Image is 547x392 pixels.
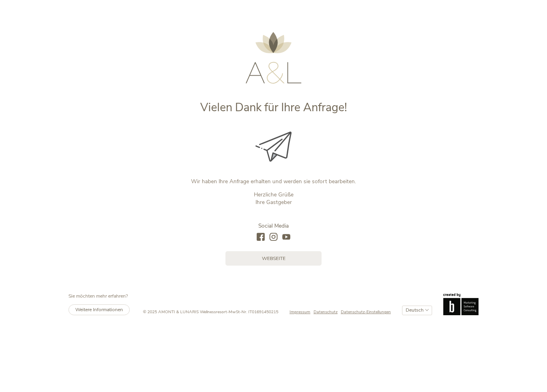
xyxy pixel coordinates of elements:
span: Vielen Dank für Ihre Anfrage! [200,100,347,115]
p: Wir haben Ihre Anfrage erhalten und werden sie sofort bearbeiten. [140,178,407,185]
img: Vielen Dank für Ihre Anfrage! [255,132,292,162]
span: Datenschutz [314,309,338,315]
a: youtube [282,233,290,242]
span: Weitere Informationen [75,306,123,313]
img: AMONTI & LUNARIS Wellnessresort [245,32,302,84]
a: instagram [269,233,278,242]
p: Herzliche Grüße Ihre Gastgeber [140,191,407,206]
a: Webseite [225,251,322,266]
span: Sie möchten mehr erfahren? [68,293,128,299]
a: Impressum [290,309,314,315]
span: MwSt-Nr. IT01691450215 [229,309,278,315]
img: Brandnamic GmbH | Leading Hospitality Solutions [443,293,479,315]
span: Webseite [262,255,286,262]
a: Datenschutz-Einstellungen [341,309,391,315]
a: Weitere Informationen [68,304,130,315]
a: Datenschutz [314,309,341,315]
span: - [227,309,229,315]
a: facebook [257,233,265,242]
span: Impressum [290,309,310,315]
span: Social Media [258,222,289,230]
span: © 2025 AMONTI & LUNARIS Wellnessresort [143,309,227,315]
